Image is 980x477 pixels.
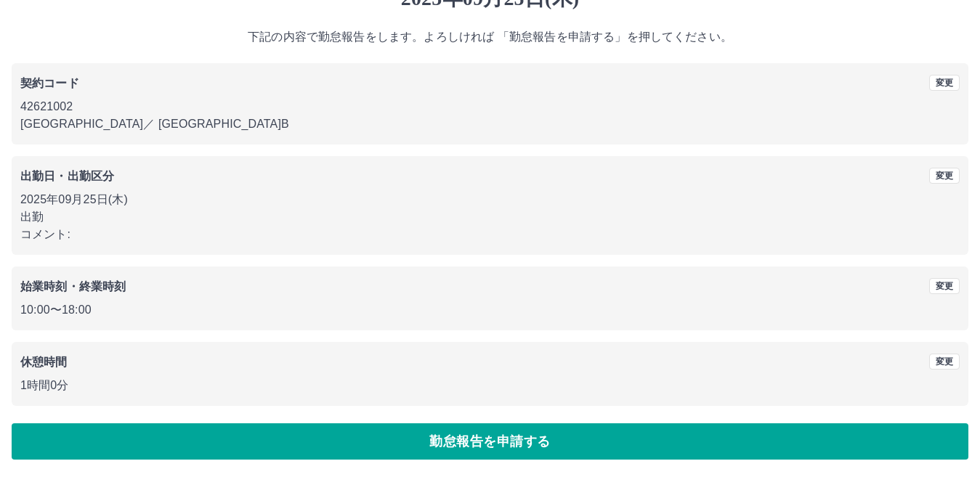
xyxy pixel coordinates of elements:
[20,301,960,319] p: 10:00 〜 18:00
[20,208,960,226] p: 出勤
[12,423,968,460] button: 勤怠報告を申請する
[20,226,960,243] p: コメント:
[929,168,960,184] button: 変更
[929,75,960,91] button: 変更
[20,115,960,133] p: [GEOGRAPHIC_DATA] ／ [GEOGRAPHIC_DATA]B
[12,28,968,46] p: 下記の内容で勤怠報告をします。よろしければ 「勤怠報告を申請する」を押してください。
[20,170,114,182] b: 出勤日・出勤区分
[20,377,960,394] p: 1時間0分
[929,354,960,370] button: 変更
[20,77,79,89] b: 契約コード
[20,280,126,293] b: 始業時刻・終業時刻
[20,191,960,208] p: 2025年09月25日(木)
[20,98,960,115] p: 42621002
[20,356,68,368] b: 休憩時間
[929,278,960,294] button: 変更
